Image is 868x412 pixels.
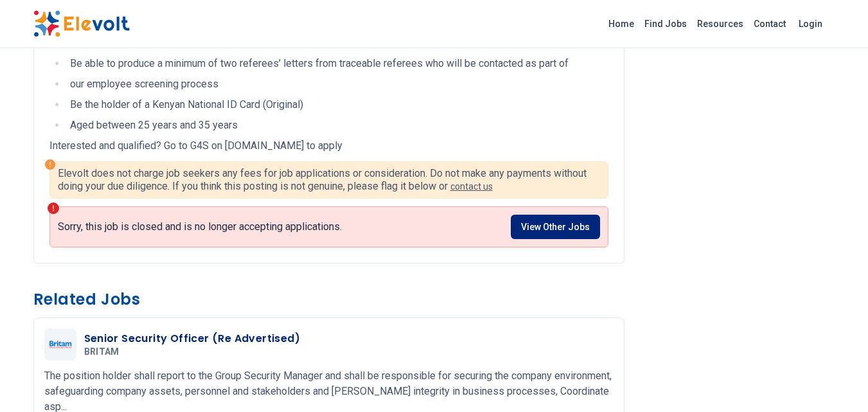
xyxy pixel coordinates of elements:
a: contact us [450,181,493,192]
a: Home [603,13,639,34]
li: Be able to produce a minimum of two referees’ letters from traceable referees who will be contact... [66,56,608,71]
p: Elevolt does not charge job seekers any fees for job applications or consideration. Do not make a... [58,167,600,193]
a: Resources [692,13,748,34]
li: Be the holder of a Kenyan National ID Card (Original) [66,97,608,112]
p: Sorry, this job is closed and is no longer accepting applications. [58,220,342,233]
h3: Related Jobs [33,289,624,310]
a: Login [791,11,830,37]
img: BRITAM [48,341,73,349]
li: Aged between 25 years and 35 years [66,118,608,133]
p: Interested and qualified? Go to G4S on [DOMAIN_NAME] to apply [49,138,608,154]
iframe: Chat Widget [804,350,868,412]
a: Contact [748,13,791,34]
a: View Other Jobs [511,215,600,239]
a: Find Jobs [639,13,692,34]
h3: Senior Security Officer (Re Advertised) [84,331,301,346]
li: our employee screening process [66,76,608,92]
img: Elevolt [33,10,130,37]
span: BRITAM [84,346,120,358]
